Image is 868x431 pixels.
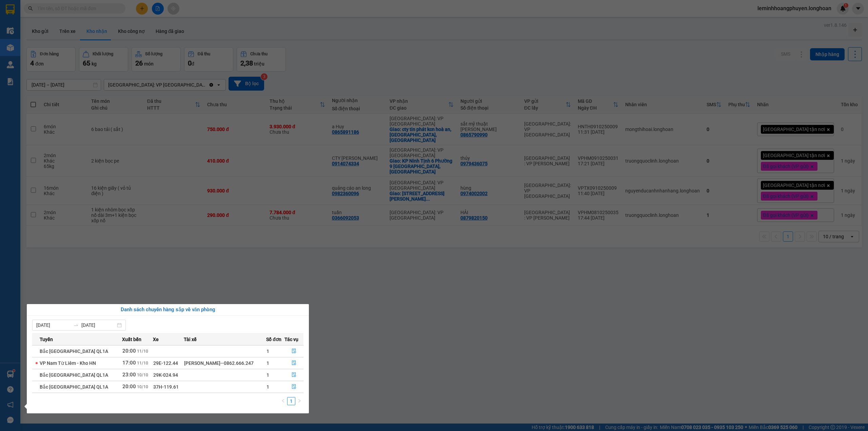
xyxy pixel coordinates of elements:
span: 17:00 [122,360,136,366]
span: file-done [292,360,296,366]
button: file-done [285,381,303,392]
div: Danh sách chuyến hàng sắp về văn phòng [32,306,303,314]
span: Tác vụ [284,336,298,343]
span: file-done [292,384,296,390]
span: Số đơn [266,336,281,343]
div: [PERSON_NAME]--0862.666.247 [184,359,266,367]
li: Previous Page [279,397,287,405]
span: 10/10 [137,373,148,377]
span: Bắc [GEOGRAPHIC_DATA] QL1A [40,349,108,354]
span: 10/10 [137,385,148,389]
span: right [297,399,301,403]
span: 1 [267,349,269,354]
span: Bắc [GEOGRAPHIC_DATA] QL1A [40,372,108,378]
button: file-done [285,370,303,380]
span: VP Nam Từ Liêm - Kho HN [40,360,96,366]
span: 11/10 [137,361,148,366]
li: Next Page [295,397,303,405]
a: 1 [288,397,295,405]
span: Bắc [GEOGRAPHIC_DATA] QL1A [40,384,108,390]
button: file-done [285,346,303,357]
span: 11/10 [137,349,148,354]
span: file-done [292,349,296,354]
span: Xuất bến [122,336,141,343]
span: 37H-119.61 [153,384,179,390]
span: Tài xế [184,336,197,343]
span: 20:00 [122,348,136,354]
span: Xe [153,336,159,343]
span: 29K-024.94 [153,372,178,378]
input: Đến ngày [81,321,116,329]
span: 23:00 [122,372,136,378]
button: left [279,397,287,405]
button: file-done [285,358,303,369]
span: to [73,322,79,328]
span: 1 [267,360,269,366]
button: right [295,397,303,405]
span: 29E-122.44 [153,360,178,366]
span: Tuyến [40,336,53,343]
span: 1 [267,372,269,378]
span: 1 [267,384,269,390]
span: left [281,399,285,403]
span: 20:00 [122,383,136,390]
span: swap-right [73,322,79,328]
span: file-done [292,372,296,378]
input: Từ ngày [36,321,71,329]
